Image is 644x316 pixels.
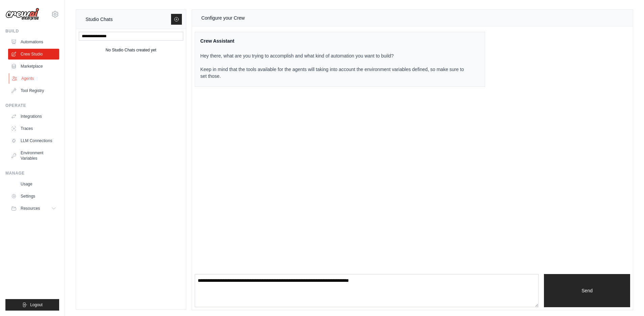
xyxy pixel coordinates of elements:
[8,37,59,47] a: Automations
[8,111,59,122] a: Integrations
[86,15,113,23] div: Studio Chats
[8,85,59,96] a: Tool Registry
[8,123,59,134] a: Traces
[5,103,59,108] div: Operate
[5,8,39,21] img: Logo
[30,302,43,308] span: Logout
[8,191,59,202] a: Settings
[5,28,59,34] div: Build
[200,38,471,44] div: Crew Assistant
[8,148,59,164] a: Environment Variables
[8,61,59,72] a: Marketplace
[200,52,471,80] p: Hey there, what are you trying to accomplish and what kind of automation you want to build? Keep ...
[8,203,59,214] button: Resources
[8,179,59,189] a: Usage
[5,171,59,176] div: Manage
[201,14,245,22] div: Configure your Crew
[5,299,59,311] button: Logout
[544,274,630,307] button: Send
[8,49,59,60] a: Crew Studio
[9,73,60,84] a: Agents
[105,46,156,54] div: No Studio Chats created yet
[8,135,59,146] a: LLM Connections
[21,206,40,211] span: Resources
